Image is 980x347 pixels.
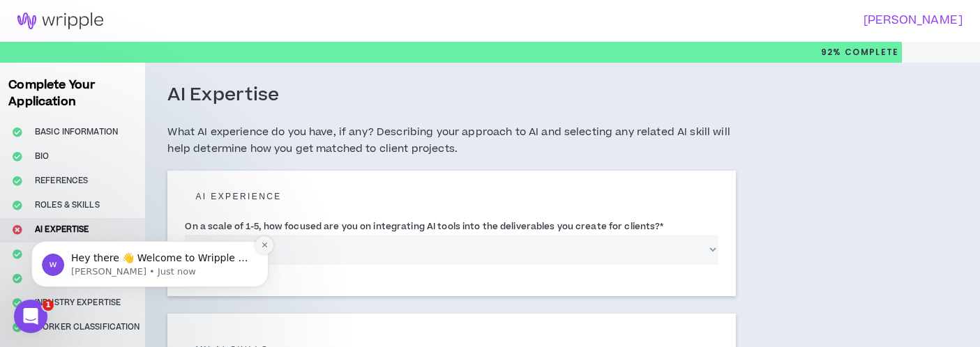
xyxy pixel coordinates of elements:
[61,98,241,112] p: Hey there 👋 Welcome to Wripple 🙌 Take a look around! If you have any questions, just reply to thi...
[842,46,899,59] span: Complete
[10,153,289,309] iframe: Intercom notifications message
[3,77,142,110] h3: Complete Your Application
[31,100,54,123] img: Profile image for Morgan
[245,83,263,101] button: Dismiss notification
[14,300,47,333] iframe: Intercom live chat
[21,88,258,134] div: message notification from Morgan, Just now. Hey there 👋 Welcome to Wripple 🙌 Take a look around! ...
[43,300,54,311] span: 1
[481,14,963,27] h3: [PERSON_NAME]
[61,112,241,125] p: Message from Morgan, sent Just now
[167,124,735,157] h5: What AI experience do you have, if any? Describing your approach to AI and selecting any related ...
[821,42,899,63] p: 92%
[185,192,718,201] h5: AI experience
[185,215,663,238] label: On a scale of 1-5, how focused are you on integrating AI tools into the deliverables you create f...
[167,84,279,107] h3: AI Expertise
